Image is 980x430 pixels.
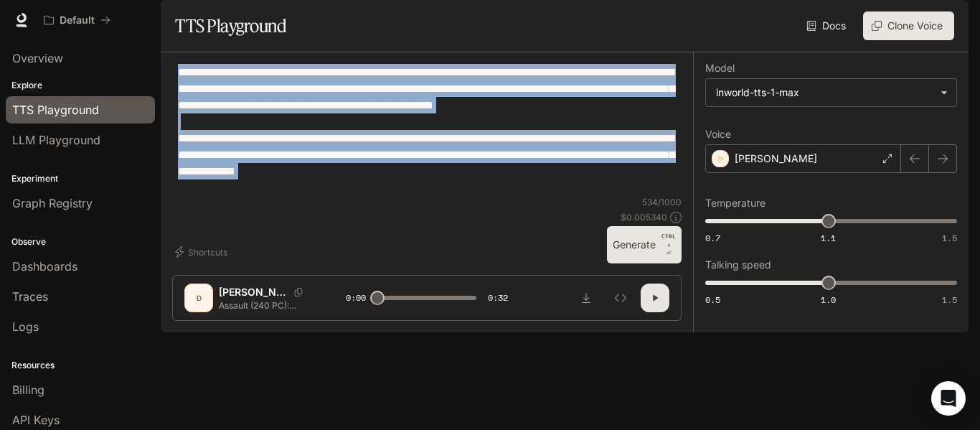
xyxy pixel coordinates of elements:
button: Copy Voice ID [288,288,308,296]
p: [PERSON_NAME] [219,285,288,299]
p: Assault (240 PC): Assault in [US_STATE] is defined as “an unlawful attempt, coupled with a presen... [219,299,311,312]
h1: TTS Playground [175,11,286,40]
span: 0:00 [346,291,366,305]
button: Inspect [606,284,635,312]
button: All workspaces [37,6,117,34]
a: Docs [804,11,852,40]
p: CTRL + [661,232,676,249]
p: Temperature [705,198,765,208]
button: GenerateCTRL +⏎ [607,226,682,263]
span: 1.5 [942,232,957,244]
div: D [187,286,210,309]
button: Clone Voice [863,11,954,40]
div: Open Intercom Messenger [931,381,966,416]
p: ⏎ [661,232,676,258]
span: 0:32 [488,291,508,305]
div: inworld-tts-1-max [706,79,956,106]
span: 0.7 [705,232,720,244]
p: Model [705,63,735,73]
div: inworld-tts-1-max [716,85,933,100]
span: 1.5 [942,294,957,306]
button: Shortcuts [172,240,233,263]
p: Talking speed [705,260,771,270]
p: Voice [705,129,731,139]
span: 1.1 [821,232,836,244]
p: [PERSON_NAME] [735,151,817,166]
span: 0.5 [705,294,720,306]
p: Default [60,14,95,27]
button: Download audio [572,284,600,312]
span: 1.0 [821,294,836,306]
